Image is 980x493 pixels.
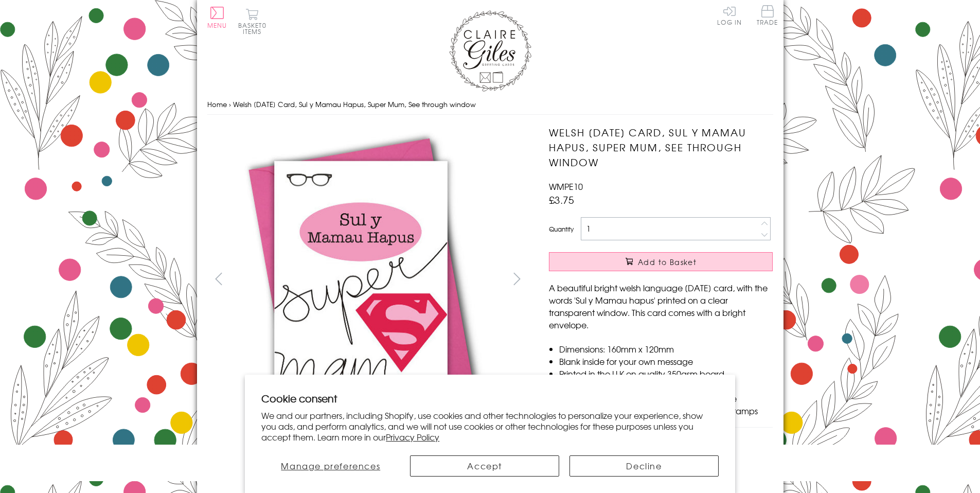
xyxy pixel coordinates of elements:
button: Add to Basket [549,252,773,271]
button: Menu [207,7,227,28]
a: Home [207,99,227,109]
li: Blank inside for your own message [559,355,773,367]
p: We and our partners, including Shopify, use cookies and other technologies to personalize your ex... [261,410,719,442]
p: A beautiful bright welsh language [DATE] card, with the words 'Sul y Mamau hapus' printed on a cl... [549,281,773,331]
h2: Cookie consent [261,391,719,406]
span: Welsh [DATE] Card, Sul y Mamau Hapus, Super Mum, See through window [233,99,476,109]
li: Printed in the U.K on quality 350gsm board [559,367,773,380]
button: next [505,267,528,290]
img: Welsh Mother's Day Card, Sul y Mamau Hapus, Super Mum, See through window [528,125,837,434]
span: WMPE10 [549,180,583,192]
span: Menu [207,21,227,30]
span: 0 items [243,21,266,36]
label: Quantity [549,224,574,234]
button: Basket0 items [238,8,266,34]
nav: breadcrumbs [207,94,773,115]
button: prev [207,267,230,290]
button: Accept [410,455,559,477]
li: Dimensions: 160mm x 120mm [559,343,773,355]
img: Claire Giles Greetings Cards [449,10,531,92]
h1: Welsh [DATE] Card, Sul y Mamau Hapus, Super Mum, See through window [549,125,773,169]
a: Privacy Policy [386,431,439,443]
span: Trade [757,5,778,25]
img: Welsh Mother's Day Card, Sul y Mamau Hapus, Super Mum, See through window [207,125,515,434]
button: Manage preferences [261,455,400,477]
a: Log In [717,5,742,25]
span: › [229,99,231,109]
a: Trade [757,5,778,27]
button: Decline [569,455,719,477]
span: £3.75 [549,192,574,207]
span: Add to Basket [638,257,697,267]
span: Manage preferences [281,460,380,472]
